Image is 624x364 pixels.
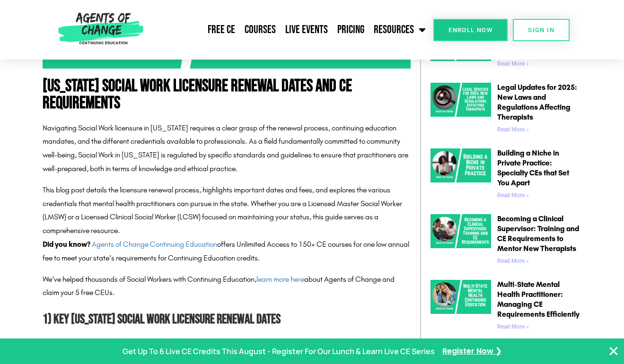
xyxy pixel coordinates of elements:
p: Get Up To 6 Live CE Credits This August - Register For Our Lunch & Learn Live CE Series [123,345,435,358]
a: SIGN IN [513,19,570,41]
a: Resources [369,18,431,42]
span: SIGN IN [528,27,554,33]
img: Building a Niche in Private Practice Specialty CEs that Set You Apart [431,148,491,182]
a: Becoming a Clinical Supervisor: Training and CE Requirements to Mentor New Therapists [497,214,579,252]
a: Building a Niche in Private Practice: Specialty CEs that Set You Apart [497,148,569,187]
a: Multi-State Mental Health Continuing Education [431,280,491,334]
button: Close Banner [608,346,619,357]
a: Courses [240,18,281,42]
a: Enroll Now [433,19,508,41]
a: learn more here [256,275,304,284]
a: Read more about Multi-State Mental Health Practitioner: Managing CE Requirements Efficiently [497,323,529,330]
a: Register Now ❯ [442,345,501,358]
p: We’ve helped thousands of Social Workers with Continuing Education, about Agents of Change and cl... [43,273,411,300]
a: Pricing [333,18,369,42]
h1: [US_STATE] Social Work Licensure Renewal Dates and CE Requirements [43,78,411,112]
a: Read more about Building a Niche in Private Practice: Specialty CEs that Set You Apart [497,192,529,199]
span: Enroll Now [448,27,492,33]
a: Becoming a Clinical Supervisor Training and CE Requirements (1) [431,214,491,268]
nav: Menu [147,18,431,42]
a: Free CE [203,18,240,42]
a: Read more about Becoming a Clinical Supervisor: Training and CE Requirements to Mentor New Therap... [497,258,529,264]
img: Becoming a Clinical Supervisor Training and CE Requirements (1) [431,214,491,248]
img: Multi-State Mental Health Continuing Education [431,280,491,314]
p: Navigating Social Work licensure in [US_STATE] requires a clear grasp of the renewal process, con... [43,121,411,176]
h2: 1) Key [US_STATE] Social Work Licensure Renewal Dates [43,309,411,330]
p: offers Unlimited Access to 150+ CE courses for one low annual fee to meet your state’s requiremen... [43,238,411,265]
a: Read more about Legal Updates for 2025: New Laws and Regulations Affecting Therapists [497,126,529,133]
a: Legal Updates for 2025: New Laws and Regulations Affecting Therapists [497,83,577,121]
img: Legal Updates for 2025 New Laws and Regulations Affecting Therapists [431,83,491,117]
a: Legal Updates for 2025 New Laws and Regulations Affecting Therapists [431,83,491,137]
a: Agents of Change Continuing Education [92,240,217,249]
a: Multi-State Mental Health Practitioner: Managing CE Requirements Efficiently [497,280,580,318]
a: Building a Niche in Private Practice Specialty CEs that Set You Apart [431,148,491,202]
a: Read more about Telehealth in 2025 and Beyond: Key Trends Shaping Online Therapy [497,61,529,67]
a: Live Events [281,18,333,42]
p: This blog post details the licensure renewal process, highlights important dates and fees, and ex... [43,183,411,238]
strong: Did you know? [43,240,90,249]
